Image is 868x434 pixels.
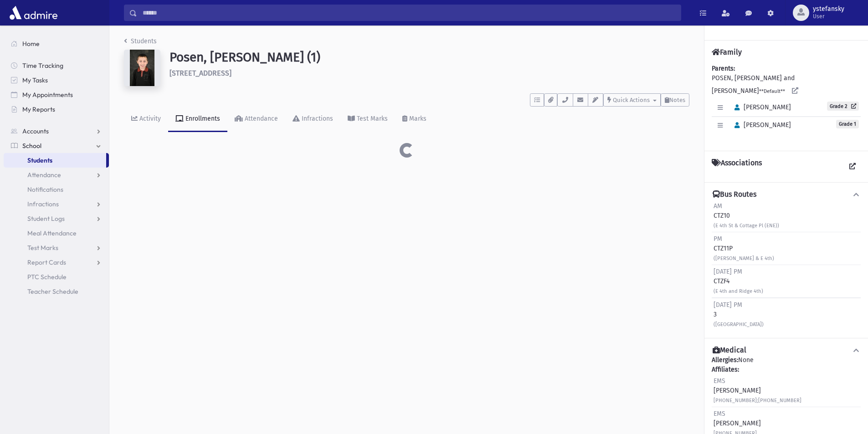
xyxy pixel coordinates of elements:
span: AM [714,202,722,210]
b: Parents: [712,65,735,72]
span: [PERSON_NAME] [730,121,791,129]
small: (E 4th and Ridge 4th) [714,288,763,294]
a: Test Marks [4,240,109,255]
button: Bus Routes [712,190,861,199]
span: Accounts [22,127,49,135]
span: PTC Schedule [27,273,67,281]
span: Notifications [27,185,63,194]
div: CTZ11P [714,234,774,263]
a: Infractions [4,197,109,211]
small: (E 4th St & Cottage Pl (ENE)) [714,223,779,229]
span: Notes [669,97,685,103]
span: User [813,13,844,20]
button: Quick Actions [603,93,661,107]
div: Enrollments [184,115,220,123]
span: Quick Actions [613,97,650,103]
a: Attendance [227,107,285,132]
div: Marks [407,115,426,123]
h4: Family [712,48,742,56]
div: 3 [714,300,764,329]
a: Time Tracking [4,58,109,73]
span: ystefansky [813,5,844,13]
span: My Appointments [22,91,73,99]
span: Report Cards [27,258,66,266]
a: Test Marks [340,107,395,132]
a: Grade 2 [827,102,859,111]
span: Meal Attendance [27,229,77,237]
small: ([GEOGRAPHIC_DATA]) [714,322,764,327]
button: Medical [712,346,861,355]
span: [DATE] PM [714,268,742,276]
a: Accounts [4,124,109,138]
h4: Bus Routes [713,190,756,199]
button: Notes [661,93,689,107]
a: School [4,138,109,153]
span: [PERSON_NAME] [730,103,791,111]
a: View all Associations [844,158,861,175]
small: [PHONE_NUMBER];[PHONE_NUMBER] [714,398,801,403]
h1: Posen, [PERSON_NAME] (1) [169,50,689,65]
a: My Tasks [4,73,109,87]
span: Infractions [27,200,59,208]
div: POSEN, [PERSON_NAME] and [PERSON_NAME] [712,64,861,143]
a: PTC Schedule [4,270,109,284]
a: Enrollments [168,107,227,132]
input: Search [137,5,681,21]
div: Infractions [300,115,333,123]
span: PM [714,235,722,243]
span: Grade 1 [836,120,859,128]
a: My Appointments [4,87,109,102]
a: Student Logs [4,211,109,226]
h6: [STREET_ADDRESS] [169,69,689,77]
div: CTZF4 [714,267,763,296]
span: Students [27,156,52,164]
span: EMS [714,410,725,418]
img: AdmirePro [7,4,60,22]
span: My Reports [22,105,55,113]
div: Activity [138,115,161,123]
a: Activity [124,107,168,132]
span: Time Tracking [22,61,63,70]
span: Teacher Schedule [27,287,78,296]
a: My Reports [4,102,109,117]
h4: Associations [712,158,762,175]
span: EMS [714,377,725,385]
span: Attendance [27,171,61,179]
div: Test Marks [355,115,388,123]
a: Infractions [285,107,340,132]
a: Home [4,36,109,51]
span: Student Logs [27,214,65,223]
b: Allergies: [712,356,738,364]
a: Students [124,37,157,45]
span: Test Marks [27,244,58,252]
span: [DATE] PM [714,301,742,309]
span: School [22,142,41,150]
b: Affiliates: [712,366,739,373]
a: Attendance [4,168,109,182]
span: Home [22,40,40,48]
a: Teacher Schedule [4,284,109,299]
div: CTZ10 [714,201,779,230]
nav: breadcrumb [124,36,157,50]
h4: Medical [713,346,746,355]
a: Marks [395,107,434,132]
a: Notifications [4,182,109,197]
a: Report Cards [4,255,109,270]
a: Students [4,153,106,168]
a: Meal Attendance [4,226,109,240]
span: My Tasks [22,76,48,84]
small: ([PERSON_NAME] & E 4th) [714,255,774,261]
div: [PERSON_NAME] [714,376,801,405]
div: Attendance [243,115,278,123]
